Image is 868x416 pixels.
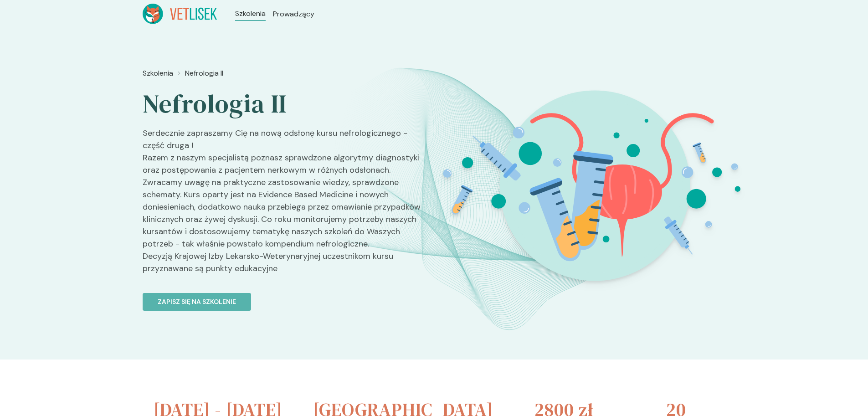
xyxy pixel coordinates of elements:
[143,68,173,79] a: Szkolenia
[158,297,236,307] p: Zapisz się na szkolenie
[143,282,427,311] a: Zapisz się na szkolenie
[433,64,756,307] img: ZpgBUB5LeNNTxPrU_Uro_BT.svg
[143,127,427,282] p: Serdecznie zapraszamy Cię na nową odsłonę kursu nefrologicznego - część druga ! Razem z naszym sp...
[143,293,251,311] button: Zapisz się na szkolenie
[143,88,427,120] h2: Nefrologia II
[235,8,266,19] a: Szkolenia
[273,9,314,20] a: Prowadzący
[185,68,223,79] a: Nefrologia II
